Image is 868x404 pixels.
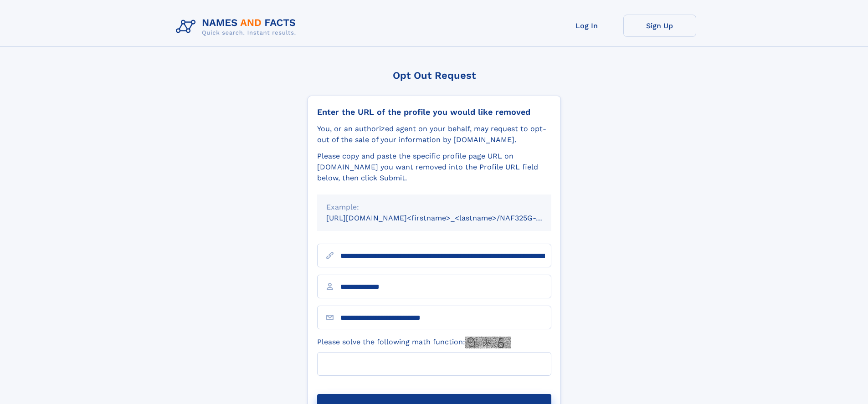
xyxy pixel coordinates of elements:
[317,337,511,348] label: Please solve the following math function:
[317,107,551,117] div: Enter the URL of the profile you would like removed
[550,15,623,37] a: Log In
[326,214,569,222] small: [URL][DOMAIN_NAME]<firstname>_<lastname>/NAF325G-xxxxxxxx
[317,123,551,145] div: You, or an authorized agent on your behalf, may request to opt-out of the sale of your informatio...
[623,15,696,37] a: Sign Up
[326,202,542,213] div: Example:
[172,15,303,39] img: Logo Names and Facts
[308,70,561,81] div: Opt Out Request
[317,151,551,184] div: Please copy and paste the specific profile page URL on [DOMAIN_NAME] you want removed into the Pr...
